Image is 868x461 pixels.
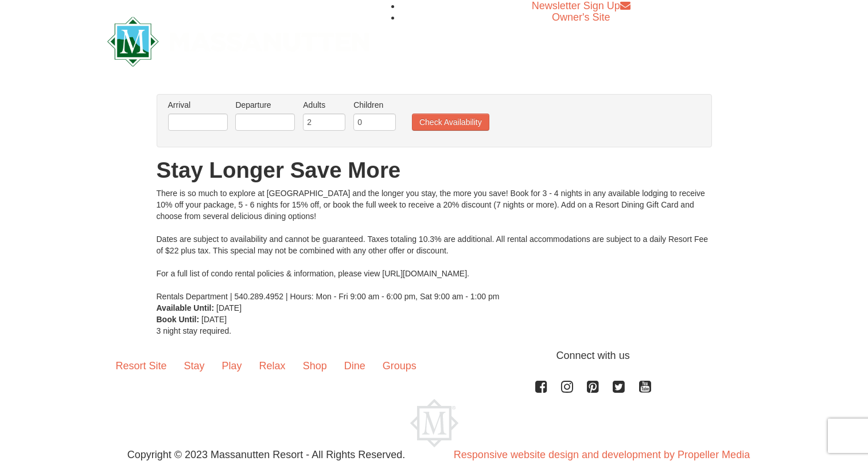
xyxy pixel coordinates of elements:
[294,348,336,384] a: Shop
[552,11,610,23] a: Owner's Site
[176,348,213,384] a: Stay
[107,348,761,364] p: Connect with us
[201,315,227,324] span: [DATE]
[157,303,215,312] strong: Available Until:
[107,348,176,384] a: Resort Site
[107,17,370,67] img: Massanutten Resort Logo
[374,348,425,384] a: Groups
[251,348,294,384] a: Relax
[168,99,228,111] label: Arrival
[157,187,712,302] div: There is so much to explore at [GEOGRAPHIC_DATA] and the longer you stay, the more you save! Book...
[303,99,345,111] label: Adults
[213,348,251,384] a: Play
[353,99,396,111] label: Children
[336,348,374,384] a: Dine
[107,26,370,53] a: Massanutten Resort
[157,315,200,324] strong: Book Until:
[157,326,232,335] span: 3 night stay required.
[410,399,458,447] img: Massanutten Resort Logo
[412,114,489,131] button: Check Availability
[235,99,295,111] label: Departure
[216,303,242,312] span: [DATE]
[157,159,712,182] h1: Stay Longer Save More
